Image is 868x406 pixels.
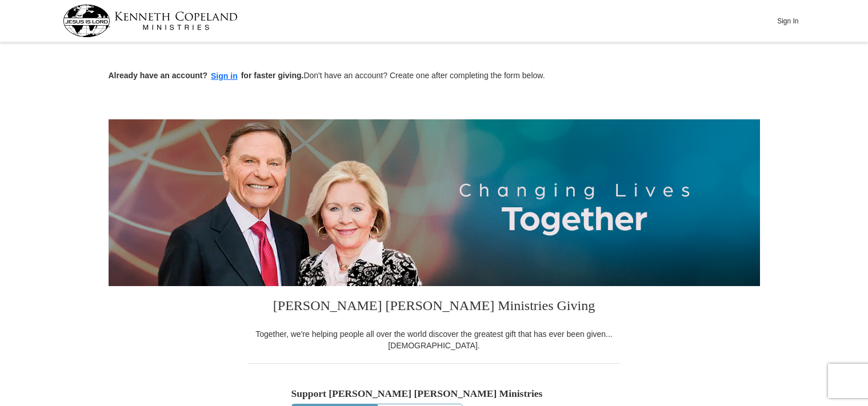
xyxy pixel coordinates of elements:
[109,71,304,80] strong: Already have an account? for faster giving.
[249,286,620,328] h3: [PERSON_NAME] [PERSON_NAME] Ministries Giving
[291,388,577,400] h5: Support [PERSON_NAME] [PERSON_NAME] Ministries
[207,70,241,83] button: Sign in
[771,12,805,30] button: Sign In
[249,328,620,351] div: Together, we're helping people all over the world discover the greatest gift that has ever been g...
[109,70,760,83] p: Don't have an account? Create one after completing the form below.
[63,5,238,37] img: kcm-header-logo.svg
